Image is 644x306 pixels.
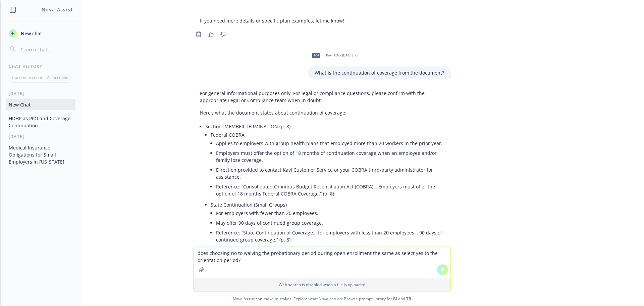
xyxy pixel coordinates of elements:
a: BI [393,296,397,302]
p: State Continuation (Small Groups) [211,201,444,208]
div: [DATE] [1,91,81,96]
button: New Chat [6,99,75,110]
p: Here’s what the document states about continuation of coverage: [200,109,444,116]
p: What is the continuation of coverage from the document? [315,69,444,76]
li: Direction provided to contact Kavi Customer Service or your COBRA third‑party administrator for a... [216,165,444,182]
button: Thumbs down [217,30,228,39]
p: Current account [12,75,42,80]
li: Reference: “Consolidated Omnibus Budget Reconciliation Act (COBRA)… Employers must offer the opti... [216,182,444,199]
p: For general informational purposes only. For legal or compliance questions, please confirm with t... [200,90,444,104]
button: HDHP as PPO and Coverage Continuation [6,113,75,131]
span: Nova Assist can make mistakes. Explore what Nova can do: Browse prompt library for and [3,292,641,306]
p: All accounts [47,75,69,80]
p: Federal COBRA [211,131,444,138]
h1: Nova Assist [42,6,73,13]
li: Applies to employers with group health plans that employed more than 20 workers in the prior year. [216,138,444,148]
button: New chat [6,27,75,39]
span: pdf [312,53,320,58]
div: pdfKavi_GAG_[DATE].pdf [308,47,360,64]
button: Medical Insurance Obligations for Small Employers in [US_STATE] [6,142,75,167]
span: New chat [19,30,42,37]
p: If you need more details or specific plan examples, let me know! [200,17,444,24]
li: For employers with fewer than 20 employees. [216,208,444,218]
a: TR [406,296,411,302]
div: Chat History [1,63,81,69]
li: May offer 90 days of continued group coverage. [216,218,444,228]
p: Section: MEMBER TERMINATION (p. 8) [205,123,444,130]
div: [DATE] [1,134,81,139]
li: Employers must offer the option of 18 months of continuation coverage when an employee and/or fam... [216,148,444,165]
li: Reference: “State Continuation of Coverage… for employers with less than 20 employees… 90 days of... [216,228,444,245]
p: Web search is disabled when a file is uploaded [198,282,446,288]
span: Kavi_GAG_[DATE].pdf [326,53,359,57]
svg: Copy to clipboard [196,31,202,37]
input: Search chats [19,45,73,54]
